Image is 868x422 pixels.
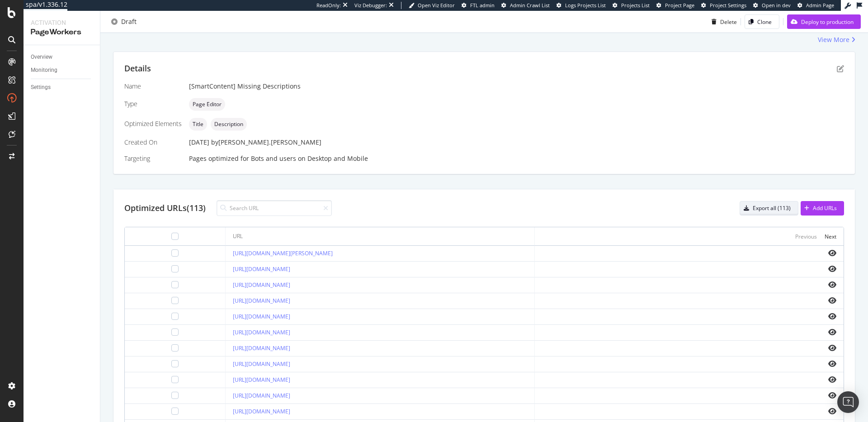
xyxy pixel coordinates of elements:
[124,202,206,214] div: Optimized URLs (113)
[797,2,834,9] a: Admin Page
[828,281,836,288] i: eye
[217,200,332,216] input: Search URL
[795,233,817,240] div: Previous
[708,14,737,29] button: Delete
[124,154,182,163] div: Targeting
[214,122,243,127] span: Description
[740,201,798,216] button: Export all (113)
[124,82,182,91] div: Name
[316,2,341,9] div: ReadOnly:
[837,65,844,72] div: pen-to-square
[233,344,290,352] a: [URL][DOMAIN_NAME]
[124,99,182,108] div: Type
[613,2,650,9] a: Projects List
[828,392,836,399] i: eye
[828,328,836,336] i: eye
[501,2,550,9] a: Admin Crawl List
[233,392,290,399] a: [URL][DOMAIN_NAME]
[806,2,834,9] span: Admin Page
[233,281,290,289] a: [URL][DOMAIN_NAME]
[753,2,791,9] a: Open in dev
[818,35,849,44] div: View More
[189,118,207,131] div: neutral label
[837,391,859,413] div: Open Intercom Messenger
[233,360,290,368] a: [URL][DOMAIN_NAME]
[233,313,290,320] a: [URL][DOMAIN_NAME]
[828,313,836,320] i: eye
[813,204,837,212] div: Add URLs
[470,2,495,9] span: FTL admin
[828,344,836,352] i: eye
[801,18,854,25] div: Deploy to production
[124,119,182,128] div: Optimized Elements
[233,408,290,415] a: [URL][DOMAIN_NAME]
[193,102,222,107] span: Page Editor
[251,154,296,163] div: Bots and users
[762,2,791,9] span: Open in dev
[665,2,694,9] span: Project Page
[828,249,836,257] i: eye
[31,83,94,92] a: Settings
[710,2,746,9] span: Project Settings
[31,66,57,75] div: Monitoring
[557,2,606,9] a: Logs Projects List
[307,154,368,163] div: Desktop and Mobile
[31,83,51,92] div: Settings
[211,118,247,131] div: neutral label
[828,360,836,367] i: eye
[193,122,203,127] span: Title
[233,232,243,240] div: URL
[233,297,290,305] a: [URL][DOMAIN_NAME]
[189,154,844,163] div: Pages optimized for on
[31,52,94,62] a: Overview
[211,138,321,147] div: by [PERSON_NAME].[PERSON_NAME]
[753,204,791,212] div: Export all (113)
[31,52,52,62] div: Overview
[565,2,606,9] span: Logs Projects List
[233,328,290,336] a: [URL][DOMAIN_NAME]
[189,138,844,147] div: [DATE]
[801,201,844,216] button: Add URLs
[462,2,495,9] a: FTL admin
[31,66,94,75] a: Monitoring
[656,2,694,9] a: Project Page
[787,14,861,29] button: Deploy to production
[121,17,137,26] div: Draft
[795,231,817,242] button: Previous
[409,2,455,9] a: Open Viz Editor
[354,2,387,9] div: Viz Debugger:
[825,231,836,242] button: Next
[825,233,836,240] div: Next
[818,35,855,44] a: View More
[828,408,836,415] i: eye
[745,14,779,29] button: Clone
[31,27,93,38] div: PageWorkers
[124,138,182,147] div: Created On
[828,297,836,304] i: eye
[701,2,746,9] a: Project Settings
[189,98,225,111] div: neutral label
[757,18,772,25] div: Clone
[189,82,844,91] div: [SmartContent] Missing Descriptions
[233,376,290,384] a: [URL][DOMAIN_NAME]
[124,63,151,75] div: Details
[233,265,290,273] a: [URL][DOMAIN_NAME]
[418,2,455,9] span: Open Viz Editor
[621,2,650,9] span: Projects List
[233,249,333,257] a: [URL][DOMAIN_NAME][PERSON_NAME]
[510,2,550,9] span: Admin Crawl List
[828,376,836,383] i: eye
[31,18,93,27] div: Activation
[720,18,737,25] div: Delete
[828,265,836,272] i: eye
